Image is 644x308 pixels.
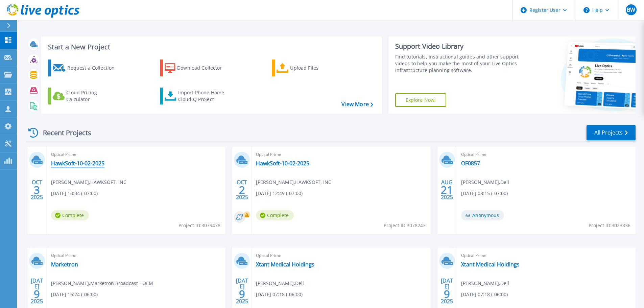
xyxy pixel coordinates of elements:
[461,190,508,197] span: [DATE] 08:15 (-07:00)
[627,7,635,13] span: BW
[272,60,347,76] a: Upload Files
[66,89,120,103] div: Cloud Pricing Calculator
[51,151,221,158] span: Optical Prime
[395,53,521,74] div: Find tutorials, instructional guides and other support videos to help you make the most of your L...
[587,125,636,140] a: All Projects
[444,291,450,297] span: 9
[239,187,245,193] span: 2
[440,279,453,303] div: [DATE] 2025
[160,60,235,76] a: Download Collector
[30,279,43,303] div: [DATE] 2025
[236,279,248,303] div: [DATE] 2025
[51,280,153,287] span: [PERSON_NAME] , Marketron Broadcast - OEM
[256,291,303,298] span: [DATE] 07:18 (-06:00)
[34,291,40,297] span: 9
[51,179,126,186] span: [PERSON_NAME] , HAWKSOFT, INC
[589,222,630,229] span: Project ID: 3023336
[461,179,509,186] span: [PERSON_NAME] , Dell
[48,43,373,51] h3: Start a New Project
[178,89,231,103] div: Import Phone Home CloudIQ Project
[461,261,520,268] a: Xtant Medical Holdings
[256,179,331,186] span: [PERSON_NAME] , HAWKSOFT, INC
[461,151,631,158] span: Optical Prime
[440,177,453,202] div: AUG 2025
[51,160,104,167] a: HawkSoft-10-02-2025
[256,210,294,220] span: Complete
[384,222,426,229] span: Project ID: 3078243
[461,210,504,220] span: Anonymous
[341,101,373,108] a: View More
[48,88,123,104] a: Cloud Pricing Calculator
[51,190,98,197] span: [DATE] 13:34 (-07:00)
[395,93,447,107] a: Explore Now!
[461,160,480,167] a: OF0857
[178,222,220,229] span: Project ID: 3079478
[51,210,89,220] span: Complete
[67,61,121,75] div: Request a Collection
[30,177,43,202] div: OCT 2025
[290,61,344,75] div: Upload Files
[256,280,304,287] span: [PERSON_NAME] , Dell
[441,187,453,193] span: 21
[51,252,221,259] span: Optical Prime
[256,261,314,268] a: Xtant Medical Holdings
[461,252,631,259] span: Optical Prime
[256,190,303,197] span: [DATE] 12:49 (-07:00)
[239,291,245,297] span: 9
[26,124,100,141] div: Recent Projects
[256,160,309,167] a: HawkSoft-10-02-2025
[395,42,521,51] div: Support Video Library
[34,187,40,193] span: 3
[177,61,231,75] div: Download Collector
[236,177,248,202] div: OCT 2025
[461,280,509,287] span: [PERSON_NAME] , Dell
[461,291,508,298] span: [DATE] 07:18 (-06:00)
[51,291,98,298] span: [DATE] 16:24 (-06:00)
[51,261,78,268] a: Marketron
[256,252,426,259] span: Optical Prime
[256,151,426,158] span: Optical Prime
[48,60,123,76] a: Request a Collection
